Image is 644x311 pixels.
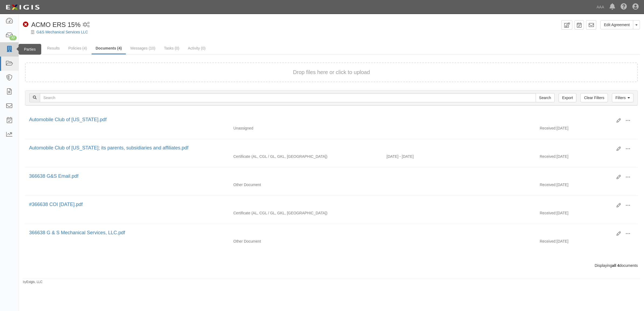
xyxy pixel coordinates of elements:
div: Parties [19,44,41,55]
a: Results [43,43,64,54]
div: 366638 G & S Mechanical Services, LLC.pdf [29,229,612,236]
i: Help Center - Complianz [621,4,627,10]
a: Documents (4) [92,43,126,54]
div: ACMO ERS 15% [23,20,81,29]
div: Effective - Expiration [383,125,536,126]
a: G&S Mechanical Services LLC [36,30,88,34]
input: Search [536,93,555,102]
a: Tasks (0) [160,43,183,54]
a: 366638 G & S Mechanical Services, LLC.pdf [29,230,125,235]
a: Clear Filters [580,93,608,102]
p: Received: [540,154,556,159]
a: Messages (10) [126,43,160,54]
a: AAA [594,2,607,12]
button: Drop files here or click to upload [293,68,370,76]
div: Effective - Expiration [383,210,536,211]
div: Automobile Club of Missouri; its parents, subsidiaries and affiliates.pdf [29,145,612,152]
div: [DATE] [536,239,638,247]
div: Auto Liability Commercial General Liability / Garage Liability Garage Keepers Liability On-Hook [229,210,383,216]
div: Other Document [229,182,383,187]
p: Received: [540,210,556,216]
div: Displaying documents [21,263,642,268]
div: Unassigned [229,125,383,131]
div: 366638 G&S Email.pdf [29,173,612,180]
p: Received: [540,182,556,187]
a: Automobile Club of [US_STATE]; its parents, subsidiaries and affiliates.pdf [29,145,188,151]
span: ACMO ERS 15% [31,21,81,28]
a: Filters [612,93,633,102]
div: [DATE] [536,210,638,218]
b: all 4 [612,263,619,268]
a: #366638 COI [DATE].pdf [29,202,83,207]
a: Automobile Club of [US_STATE].pdf [29,117,106,122]
i: Non-Compliant [23,22,29,27]
img: logo-5460c22ac91f19d4615b14bd174203de0afe785f0fc80cf4dbbc73dc1793850b.png [4,2,41,12]
div: 77 [9,36,17,40]
p: Received: [540,239,556,244]
div: #366638 COI 10.14.24.pdf [29,201,612,208]
div: Automobile Club of Missouri.pdf [29,116,612,123]
a: Activity (0) [184,43,209,54]
div: [DATE] [536,182,638,190]
a: 366638 G&S Email.pdf [29,173,78,179]
div: Effective 10/14/2024 - Expiration 10/14/2025 [383,154,536,159]
a: Export [559,93,576,102]
div: Effective - Expiration [383,182,536,182]
a: Exigis, LLC [26,280,43,284]
div: Other Document [229,239,383,244]
a: Details [23,43,43,54]
small: by [23,280,43,284]
a: Policies (4) [64,43,91,54]
div: [DATE] [536,125,638,134]
div: Auto Liability Commercial General Liability / Garage Liability Garage Keepers Liability On-Hook [229,154,383,159]
input: Search [40,93,536,102]
div: [DATE] [536,154,638,162]
p: Received: [540,125,556,131]
i: 1 scheduled workflow [83,22,90,28]
a: Edit Agreement [600,20,633,29]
